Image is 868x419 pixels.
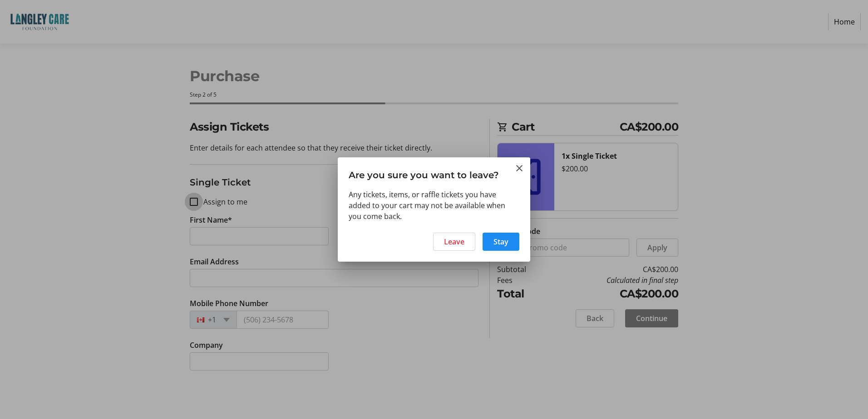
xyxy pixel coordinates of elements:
[433,233,475,251] button: Leave
[444,236,464,247] span: Leave
[493,236,508,247] span: Stay
[514,163,525,174] button: Close
[483,233,519,251] button: Stay
[338,157,530,189] h3: Are you sure you want to leave?
[349,189,519,222] div: Any tickets, items, or raffle tickets you have added to your cart may not be available when you c...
